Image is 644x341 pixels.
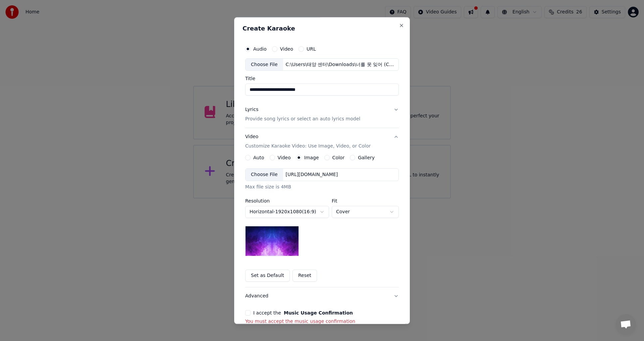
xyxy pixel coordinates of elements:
div: Lyrics [245,107,258,113]
label: Video [280,47,293,51]
label: Title [245,76,399,81]
p: You must accept the music usage confirmation [245,319,399,325]
label: Resolution [245,199,329,204]
div: Choose File [246,59,283,71]
h2: Create Karaoke [243,25,401,32]
button: Reset [292,270,317,282]
button: Advanced [245,288,399,305]
button: LyricsProvide song lyrics or select an auto lyrics model [245,101,399,128]
label: Color [332,156,345,160]
label: Gallery [358,156,375,160]
label: Image [304,156,319,160]
div: [URL][DOMAIN_NAME] [283,172,341,178]
label: Auto [253,156,264,160]
div: VideoCustomize Karaoke Video: Use Image, Video, or Color [245,155,399,287]
label: Fit [332,199,399,204]
p: Provide song lyrics or select an auto lyrics model [245,116,360,123]
button: I accept the [284,311,353,316]
label: Video [278,156,291,160]
div: Choose File [246,169,283,181]
label: I accept the [253,311,353,316]
div: C:\Users\태양 센터\Downloads\너를 못 잊어 (Can't Forget You) 2.wav [283,61,397,68]
button: Set as Default [245,270,290,282]
label: Audio [253,47,267,51]
label: URL [307,47,316,51]
p: Customize Karaoke Video: Use Image, Video, or Color [245,143,371,150]
div: Video [245,134,371,150]
button: VideoCustomize Karaoke Video: Use Image, Video, or Color [245,128,399,155]
div: Max file size is 4MB [245,184,399,191]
